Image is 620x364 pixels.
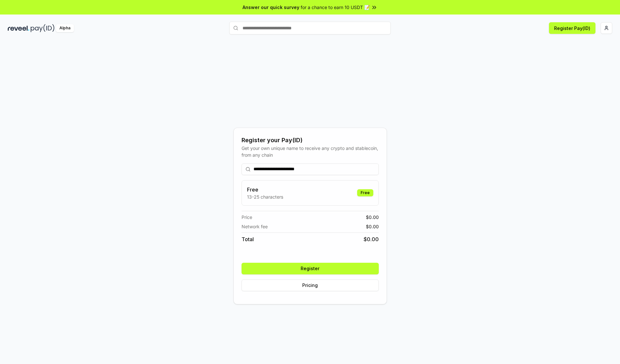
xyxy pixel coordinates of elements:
[56,24,74,32] div: Alpha
[242,223,268,230] span: Network fee
[364,235,379,243] span: $ 0.00
[366,214,379,221] span: $ 0.00
[301,4,370,11] span: for a chance to earn 10 USDT 📝
[242,145,379,158] div: Get your own unique name to receive any crypto and stablecoin, from any chain
[549,22,595,34] button: Register Pay(ID)
[242,280,379,291] button: Pricing
[243,4,299,11] span: Answer our quick survey
[247,193,283,200] p: 13-25 characters
[31,24,55,32] img: pay_id
[242,235,254,243] span: Total
[242,136,379,145] div: Register your Pay(ID)
[242,214,252,221] span: Price
[247,186,283,193] h3: Free
[366,223,379,230] span: $ 0.00
[242,263,379,274] button: Register
[8,24,29,32] img: reveel_dark
[357,189,373,196] div: Free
